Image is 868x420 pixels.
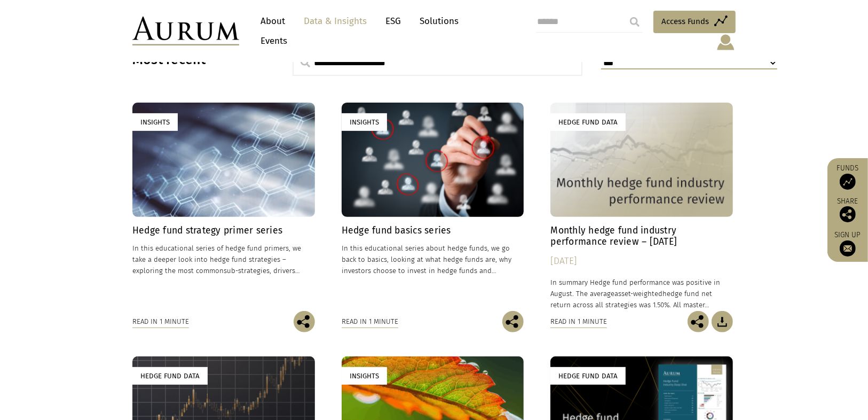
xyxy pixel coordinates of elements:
[840,174,856,190] img: Access Funds
[624,11,645,33] input: Submit
[550,367,626,385] div: Hedge Fund Data
[550,316,607,328] div: Read in 1 minute
[550,254,733,269] div: [DATE]
[132,316,189,328] div: Read in 1 minute
[132,113,178,131] div: Insights
[255,31,287,51] a: Events
[653,11,736,33] a: Access Funds
[550,103,733,310] a: Hedge Fund Data Monthly hedge fund industry performance review – [DATE] [DATE] In summary Hedge f...
[342,367,387,385] div: Insights
[712,311,733,332] img: Download Article
[342,103,524,310] a: Insights Hedge fund basics series In this educational series about hedge funds, we go back to bas...
[294,311,315,332] img: Share this post
[132,17,239,45] img: Aurum
[132,103,315,310] a: Insights Hedge fund strategy primer series In this educational series of hedge fund primers, we t...
[224,267,270,275] span: sub-strategies
[255,11,290,31] a: About
[716,33,736,51] img: account-icon.svg
[342,225,524,236] h4: Hedge fund basics series
[342,316,398,328] div: Read in 1 minute
[840,240,856,256] img: Sign up to our newsletter
[132,243,315,276] p: In this educational series of hedge fund primers, we take a deeper look into hedge fund strategie...
[688,311,709,332] img: Share this post
[550,225,733,247] h4: Monthly hedge fund industry performance review – [DATE]
[833,164,863,190] a: Funds
[550,113,626,131] div: Hedge Fund Data
[342,113,387,131] div: Insights
[132,367,208,385] div: Hedge Fund Data
[840,206,856,222] img: Share this post
[661,15,709,28] span: Access Funds
[301,58,310,67] img: search.svg
[380,11,406,31] a: ESG
[132,225,315,236] h4: Hedge fund strategy primer series
[502,311,524,332] img: Share this post
[298,11,372,31] a: Data & Insights
[550,277,733,310] p: In summary Hedge fund performance was positive in August. The average hedge fund net return acros...
[342,243,524,276] p: In this educational series about hedge funds, we go back to basics, looking at what hedge funds a...
[614,290,662,298] span: asset-weighted
[414,11,464,31] a: Solutions
[833,230,863,256] a: Sign up
[833,198,863,222] div: Share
